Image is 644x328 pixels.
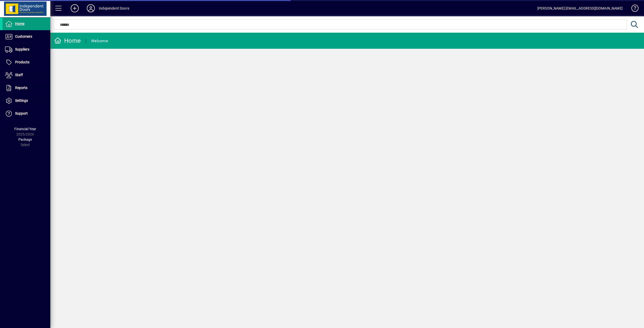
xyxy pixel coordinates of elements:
[18,137,32,142] span: Package
[14,127,36,131] span: Financial Year
[15,60,29,64] span: Products
[54,37,81,45] div: Home
[99,4,129,12] div: Independent Doors
[15,86,27,90] span: Reports
[15,22,24,26] span: Home
[67,4,83,13] button: Add
[15,99,28,103] span: Settings
[15,34,32,38] span: Customers
[537,4,623,12] div: [PERSON_NAME] [EMAIL_ADDRESS][DOMAIN_NAME]
[3,107,50,120] a: Support
[3,95,50,107] a: Settings
[3,30,50,43] a: Customers
[3,56,50,69] a: Products
[3,43,50,56] a: Suppliers
[91,37,108,45] div: Welcome
[3,69,50,81] a: Staff
[3,82,50,94] a: Reports
[83,4,99,13] button: Profile
[628,1,638,17] a: Knowledge Base
[15,47,29,51] span: Suppliers
[15,73,23,77] span: Staff
[15,111,28,115] span: Support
